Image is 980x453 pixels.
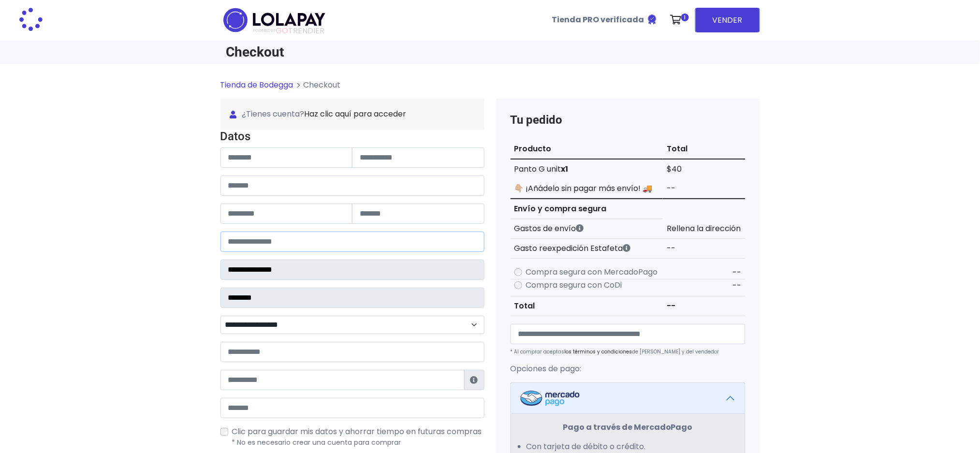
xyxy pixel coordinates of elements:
td: -- [663,239,745,259]
h4: Tu pedido [511,113,746,127]
li: Con tarjeta de débito o crédito. [527,441,730,453]
th: Gastos de envío [511,219,663,239]
p: Opciones de pago: [511,363,746,375]
p: * Al comprar aceptas de [PERSON_NAME] y del vendedor [511,348,746,355]
th: Total [511,296,663,316]
a: VENDER [695,8,760,32]
b: Tienda PRO verificada [552,14,644,25]
img: logo [220,5,328,35]
li: Checkout [293,79,341,91]
span: 1 [681,14,689,21]
td: -- [663,179,745,199]
img: Mercadopago Logo [521,391,580,406]
th: Total [663,139,745,159]
span: -- [733,280,742,291]
th: Gasto reexpedición Estafeta [511,239,663,259]
td: $40 [663,159,745,179]
h4: Datos [220,130,484,144]
i: Estafeta cobra este monto extra por ser un CP de difícil acceso [623,244,631,252]
strong: Pago a través de MercadoPago [563,422,693,433]
span: ¿Tienes cuenta? [230,108,475,120]
td: -- [663,296,745,316]
p: * No es necesario crear una cuenta para comprar [232,438,484,448]
label: Compra segura con CoDi [526,279,622,291]
td: Rellena la dirección [663,219,745,239]
span: -- [733,267,742,278]
th: Producto [511,139,663,159]
h1: Checkout [226,44,484,60]
strong: x1 [561,163,569,175]
td: Panto G unit [511,159,663,179]
i: Estafeta lo usará para ponerse en contacto en caso de tener algún problema con el envío [470,376,478,384]
label: Compra segura con MercadoPago [526,266,658,278]
nav: breadcrumb [220,79,760,99]
span: TRENDIER [253,27,324,35]
a: Haz clic aquí para acceder [305,108,407,119]
span: Clic para guardar mis datos y ahorrar tiempo en futuras compras [232,426,482,437]
span: POWERED BY [253,28,276,33]
img: Tienda verificada [646,14,658,25]
span: GO [276,25,288,36]
i: Los gastos de envío dependen de códigos postales. ¡Te puedes llevar más productos en un solo envío ! [576,224,584,232]
td: 👇🏼 ¡Añádelo sin pagar más envío! 🚚 [511,179,663,199]
th: Envío y compra segura [511,199,663,219]
a: 1 [666,5,691,34]
a: los términos y condiciones [565,348,632,355]
a: Tienda de Bodegga [220,79,293,90]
